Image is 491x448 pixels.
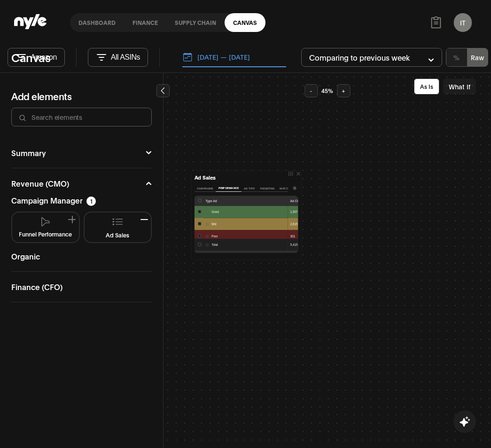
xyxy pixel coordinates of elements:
a: Canvas [225,13,265,32]
button: IT [454,13,472,32]
button: - [304,84,318,97]
h3: Add elements [11,90,152,102]
button: Raw [467,48,488,66]
div: Organic [11,252,40,260]
button: Ad Type [242,185,257,192]
button: What If [443,79,476,94]
button: Revenue (CMO) [11,180,152,187]
img: Calendar [182,52,193,62]
button: Targeting [257,185,277,192]
button: Ad Sales [88,216,148,238]
button: As Is [414,79,439,94]
button: Summary [11,149,152,157]
button: + [337,84,350,97]
a: Supply chain [166,13,225,32]
button: Column settings [291,185,298,191]
button: Finance (CFO) [11,283,152,291]
button: Funnel Performance [16,216,75,238]
button: Organic [11,252,152,260]
p: Amazon [31,53,57,62]
button: Campaign Manager1 [11,196,152,206]
h3: Ad Sales [195,174,298,181]
td: Total [203,239,288,251]
td: Mid [203,218,288,230]
th: Type Ad [203,196,288,206]
div: Finance (CFO) [11,283,62,291]
span: 45 % [321,87,333,94]
button: % [446,48,467,66]
p: All ASINs [111,53,140,62]
td: Good [203,206,288,218]
img: Ad Sales [112,216,123,228]
button: Amazon [8,48,65,67]
button: All ASINs [88,48,148,67]
button: [DATE] — [DATE] [182,47,286,67]
button: Match type [277,185,299,192]
button: Performance [216,185,241,192]
td: Poor [203,230,288,243]
div: 1 [86,196,96,206]
img: Funnel Performance [41,217,50,227]
button: Comparing to previous week [301,48,442,67]
a: Dashboard [70,13,124,32]
button: Campaigns [195,185,216,192]
a: finance [124,13,166,32]
input: Search elements [31,112,144,122]
div: Campaign Manager [11,196,96,206]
